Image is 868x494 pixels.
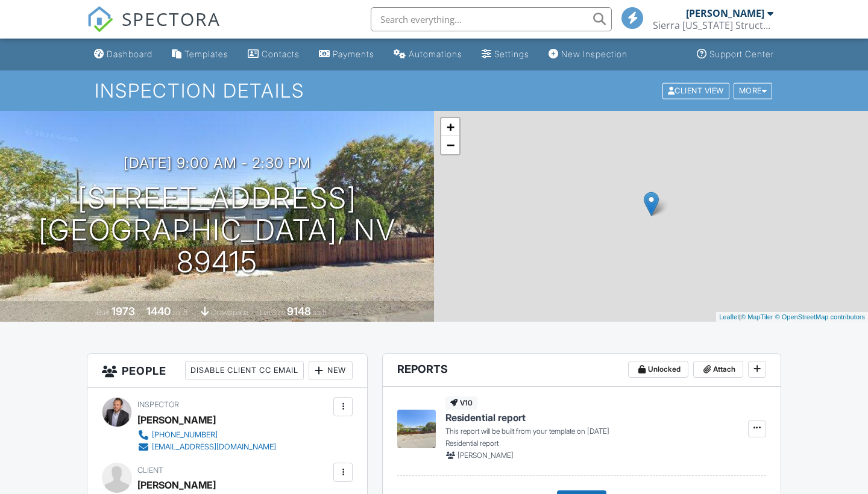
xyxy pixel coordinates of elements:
[137,400,179,409] span: Inspector
[167,43,233,66] a: Templates
[87,354,367,388] h3: People
[333,49,374,59] div: Payments
[441,136,459,154] a: Zoom out
[309,361,353,380] div: New
[152,442,276,452] div: [EMAIL_ADDRESS][DOMAIN_NAME]
[19,183,415,278] h1: [STREET_ADDRESS] [GEOGRAPHIC_DATA], NV 89415
[211,308,248,317] span: crawlspace
[146,305,171,317] div: 1440
[441,118,459,136] a: Zoom in
[260,308,285,317] span: Lot Size
[287,305,311,317] div: 9148
[243,43,304,66] a: Contacts
[137,429,276,441] a: [PHONE_NUMBER]
[709,49,774,59] div: Support Center
[262,49,300,59] div: Contacts
[87,6,113,33] img: The Best Home Inspection Software - Spectora
[741,313,773,320] a: © MapTiler
[112,305,135,317] div: 1973
[137,411,216,429] div: [PERSON_NAME]
[122,6,221,31] span: SPECTORA
[477,43,534,66] a: Settings
[107,49,153,59] div: Dashboard
[137,441,276,453] a: [EMAIL_ADDRESS][DOMAIN_NAME]
[87,16,221,42] a: SPECTORA
[89,43,157,66] a: Dashboard
[544,43,632,66] a: New Inspection
[662,83,729,99] div: Client View
[692,43,779,66] a: Support Center
[409,49,462,59] div: Automations
[661,86,732,95] a: Client View
[184,49,228,59] div: Templates
[371,7,612,31] input: Search everything...
[561,49,627,59] div: New Inspection
[96,308,110,317] span: Built
[185,361,304,380] div: Disable Client CC Email
[124,155,311,171] h3: [DATE] 9:00 am - 2:30 pm
[734,83,773,99] div: More
[314,43,379,66] a: Payments
[313,308,328,317] span: sq.ft.
[137,476,216,494] div: [PERSON_NAME]
[775,313,865,320] a: © OpenStreetMap contributors
[152,430,218,440] div: [PHONE_NUMBER]
[172,308,189,317] span: sq. ft.
[686,7,764,19] div: [PERSON_NAME]
[389,43,467,66] a: Automations (Basic)
[719,313,739,320] a: Leaflet
[95,80,773,101] h1: Inspection Details
[494,49,529,59] div: Settings
[653,19,773,31] div: Sierra Nevada Structural LLC
[137,466,163,475] span: Client
[716,312,868,322] div: |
